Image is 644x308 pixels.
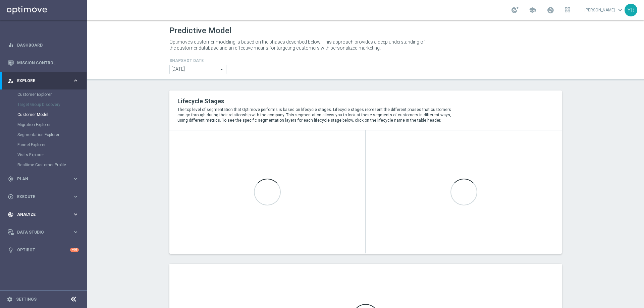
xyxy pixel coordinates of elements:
[8,247,14,253] i: lightbulb
[17,89,87,100] div: Customer Explorer
[8,78,72,84] div: Explore
[8,194,72,200] div: Execute
[8,241,79,259] div: Optibot
[17,132,70,137] a: Segmentation Explorer
[7,212,79,217] button: track_changes Analyze keyboard_arrow_right
[72,211,79,218] i: keyboard_arrow_right
[8,211,72,218] div: Analyze
[16,297,37,301] a: Settings
[17,92,70,97] a: Customer Explorer
[17,79,72,83] span: Explore
[17,195,72,199] span: Execute
[17,160,87,170] div: Realtime Customer Profile
[169,58,226,63] h4: Snapshot Date
[17,241,70,259] a: Optibot
[17,110,87,120] div: Customer Model
[17,100,87,110] div: Target Group Discovery
[625,4,637,16] div: YB
[7,78,79,83] button: person_search Explore keyboard_arrow_right
[72,193,79,200] i: keyboard_arrow_right
[17,152,70,158] a: Visits Explorer
[169,39,428,51] p: Optimove’s customer modeling is based on the phases described below. This approach provides a dee...
[8,42,14,48] i: equalizer
[8,176,72,182] div: Plan
[17,150,87,160] div: Visits Explorer
[8,78,14,84] i: person_search
[70,248,79,252] div: +10
[177,107,457,123] p: The top level of segmentation that Optimove performs is based on lifecycle stages. Lifecycle stag...
[17,130,87,140] div: Segmentation Explorer
[8,211,14,218] i: track_changes
[17,177,72,181] span: Plan
[72,229,79,235] i: keyboard_arrow_right
[17,140,87,150] div: Funnel Explorer
[72,176,79,182] i: keyboard_arrow_right
[616,6,624,14] span: keyboard_arrow_down
[17,112,70,117] a: Customer Model
[8,54,79,72] div: Mission Control
[8,194,14,200] i: play_circle_outline
[17,162,70,168] a: Realtime Customer Profile
[529,6,536,14] span: school
[17,230,72,234] span: Data Studio
[7,296,13,302] i: settings
[7,60,79,66] button: Mission Control
[17,120,87,130] div: Migration Explorer
[17,212,72,217] span: Analyze
[72,77,79,84] i: keyboard_arrow_right
[17,36,79,54] a: Dashboard
[17,122,70,127] a: Migration Explorer
[177,97,457,105] h2: Lifecycle Stages
[169,26,231,36] h1: Predictive Model
[7,43,79,48] button: equalizer Dashboard
[7,230,79,235] button: Data Studio keyboard_arrow_right
[7,247,79,253] button: lightbulb Optibot +10
[7,176,79,182] button: gps_fixed Plan keyboard_arrow_right
[8,176,14,182] i: gps_fixed
[17,142,70,147] a: Funnel Explorer
[7,194,79,199] button: play_circle_outline Execute keyboard_arrow_right
[8,36,79,54] div: Dashboard
[8,229,72,235] div: Data Studio
[17,54,79,72] a: Mission Control
[584,5,625,15] a: [PERSON_NAME]keyboard_arrow_down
